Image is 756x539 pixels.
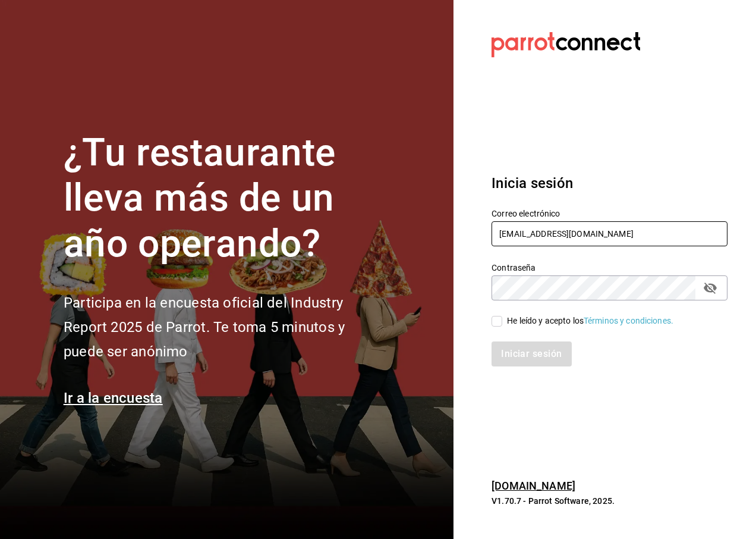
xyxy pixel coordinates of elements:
label: Correo electrónico [492,209,727,217]
h3: Inicia sesión [492,173,727,194]
label: Contraseña [492,263,727,271]
a: [DOMAIN_NAME] [492,480,575,492]
a: Ir a la encuesta [64,390,163,406]
button: passwordField [700,278,720,298]
h1: ¿Tu restaurante lleva más de un año operando? [64,130,385,267]
a: Términos y condiciones. [584,316,673,325]
h2: Participa en la encuesta oficial del Industry Report 2025 de Parrot. Te toma 5 minutos y puede se... [64,291,385,363]
div: He leído y acepto los [507,315,673,327]
input: Ingresa tu correo electrónico [492,221,727,246]
p: V1.70.7 - Parrot Software, 2025. [492,495,727,507]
